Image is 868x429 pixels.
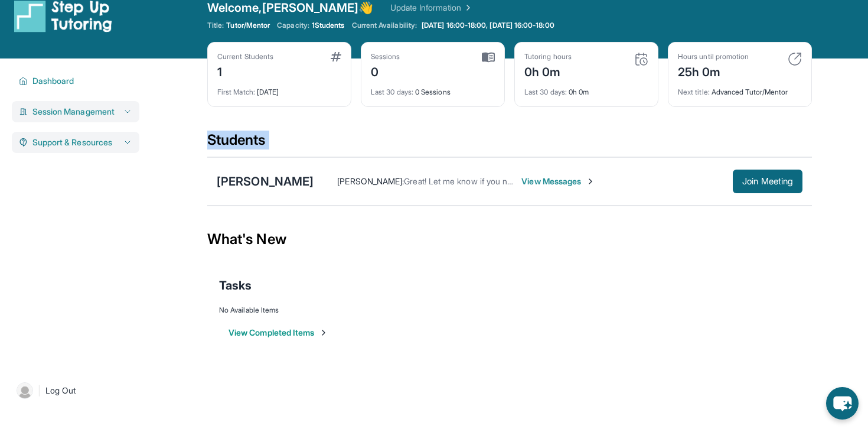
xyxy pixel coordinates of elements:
[217,80,341,97] div: [DATE]
[742,178,793,185] span: Join Meeting
[461,2,473,14] img: Chevron Right
[229,327,328,339] button: View Completed Items
[733,170,802,193] button: Join Meeting
[422,21,554,30] span: [DATE] 16:00-18:00, [DATE] 16:00-18:00
[337,176,404,186] span: [PERSON_NAME] :
[404,176,676,186] span: Great! Let me know if you need any more help leading up to our meeting
[32,106,115,118] span: Session Management
[217,87,255,96] span: First Match :
[678,61,749,80] div: 25h 0m
[219,277,252,294] span: Tasks
[371,87,413,96] span: Last 30 days :
[38,383,41,398] span: |
[521,175,595,187] span: View Messages
[419,21,557,30] a: [DATE] 16:00-18:00, [DATE] 16:00-18:00
[524,52,572,61] div: Tutoring hours
[217,52,273,61] div: Current Students
[207,131,812,157] div: Students
[678,80,802,97] div: Advanced Tutor/Mentor
[28,75,132,87] button: Dashboard
[678,52,749,61] div: Hours until promotion
[277,21,309,30] span: Capacity:
[586,177,595,186] img: Chevron-Right
[678,87,710,96] span: Next title :
[28,136,132,148] button: Support & Resources
[226,21,270,30] span: Tutor/Mentor
[217,173,314,190] div: [PERSON_NAME]
[788,52,802,66] img: card
[217,61,273,80] div: 1
[45,385,76,396] span: Log Out
[32,136,112,148] span: Support & Resources
[32,75,74,87] span: Dashboard
[524,87,567,96] span: Last 30 days :
[219,305,800,315] div: No Available Items
[207,213,812,265] div: What's New
[331,52,341,61] img: card
[352,21,417,30] span: Current Availability:
[28,106,132,118] button: Session Management
[524,61,572,80] div: 0h 0m
[826,387,859,420] button: chat-button
[12,378,139,404] a: |Log Out
[390,2,473,14] a: Update Information
[371,52,400,61] div: Sessions
[371,80,495,97] div: 0 Sessions
[207,21,224,30] span: Title:
[524,80,648,97] div: 0h 0m
[634,52,648,66] img: card
[312,21,345,30] span: 1 Students
[17,382,33,399] img: user-img
[482,52,495,63] img: card
[371,61,400,80] div: 0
